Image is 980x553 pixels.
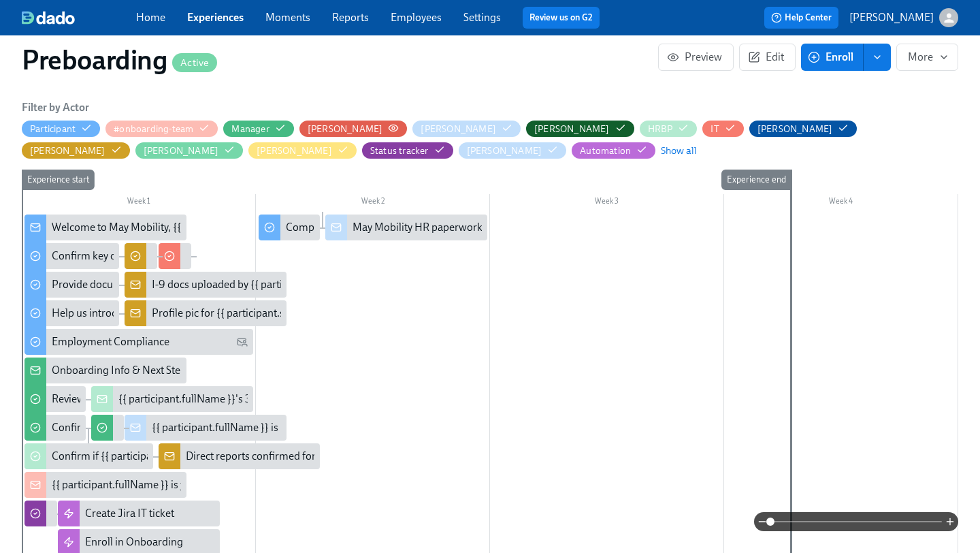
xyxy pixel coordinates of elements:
[114,123,193,136] div: Hide #onboarding-team
[421,123,496,136] div: [PERSON_NAME]
[30,123,76,136] div: Hide Participant
[152,277,639,292] div: I-9 docs uploaded by {{ participant.startDate | MM/DD }} new [PERSON_NAME] {{ participant.fullNam...
[757,123,833,136] div: Hide Josh
[24,243,119,269] div: Confirm key details about yourself
[256,194,490,212] div: Week 2
[187,11,244,24] a: Experiences
[362,142,453,159] button: Status tracker
[52,334,169,349] div: Employment Compliance
[159,443,321,469] div: Direct reports confirmed for {{ participant.startDate | MM/DD }} new [PERSON_NAME] {{ participant...
[896,44,958,71] button: More
[24,358,186,383] div: Onboarding Info & Next Steps for {{ participant.fullName }}
[85,506,174,521] div: Create Jira IT ticket
[22,100,89,115] h6: Filter by Actor
[751,50,784,64] span: Edit
[52,449,425,464] div: Confirm if {{ participant.startDate | MM/DD }} new joiners will have direct reports
[299,121,408,137] button: [PERSON_NAME]
[801,44,864,71] button: Enroll
[85,535,183,550] div: Enroll in Onboarding
[52,363,326,378] div: Onboarding Info & Next Steps for {{ participant.fullName }}
[391,11,442,24] a: Employees
[412,121,521,137] button: [PERSON_NAME]
[771,11,832,25] span: Help Center
[648,123,673,136] div: Hide HRBP
[223,121,293,137] button: Manager
[30,144,105,157] div: Hide Kaelyn
[172,58,217,68] span: Active
[152,420,423,435] div: {{ participant.fullName }} is now in the MVO Training sheet
[526,121,634,137] button: [PERSON_NAME]
[125,272,287,298] div: I-9 docs uploaded by {{ participant.startDate | MM/DD }} new [PERSON_NAME] {{ participant.fullNam...
[135,142,244,159] button: [PERSON_NAME]
[52,306,208,321] div: Help us introduce you to the team
[265,11,310,24] a: Moments
[325,215,487,240] div: May Mobility HR paperwork for {{ participant.fullName }} (starting {{ participant.startDate | MMM...
[237,336,248,347] svg: Personal Email
[580,144,631,157] div: Hide Automation
[24,386,86,412] div: Review Hiring Manager Guide & provide link to onboarding plan
[24,443,153,469] div: Confirm if {{ participant.startDate | MM/DD }} new joiners will have direct reports
[370,144,429,157] div: Hide Status tracker
[490,194,724,212] div: Week 3
[572,142,655,159] button: Automation
[640,121,698,137] button: HRBP
[22,11,136,25] a: dado
[661,144,697,157] button: Show all
[811,50,853,64] span: Enroll
[231,123,269,136] div: Hide Manager
[52,220,312,235] div: Welcome to May Mobility, {{ participant.firstName }}! 🎉
[308,123,383,136] div: [PERSON_NAME]
[529,11,593,25] a: Review us on G2
[721,170,791,190] div: Experience end
[710,123,719,136] div: Hide IT
[52,477,483,492] div: {{ participant.fullName }} is joining the team on {{ participant.startDate | MMM DD YYYY }} 🎉
[286,220,432,235] div: Complete Japan HR paperwork
[22,11,75,25] img: dado
[105,121,218,137] button: #onboarding-team
[849,10,934,25] p: [PERSON_NAME]
[257,144,332,157] div: Hide Laura
[22,170,95,190] div: Experience start
[332,11,369,24] a: Reports
[523,7,600,29] button: Review us on G2
[670,50,722,64] span: Preview
[749,121,857,137] button: [PERSON_NAME]
[259,215,320,240] div: Complete Japan HR paperwork
[144,144,219,157] div: Hide Lacey Heiss
[24,472,186,498] div: {{ participant.fullName }} is joining the team on {{ participant.startDate | MMM DD YYYY }} 🎉
[24,300,119,326] div: Help us introduce you to the team
[459,142,567,159] button: [PERSON_NAME]
[702,121,743,137] button: IT
[467,144,542,157] div: Hide Tomoko Iwai
[849,8,958,27] button: [PERSON_NAME]
[739,44,796,71] button: Edit
[136,11,165,24] a: Home
[152,306,605,321] div: Profile pic for {{ participant.startDate | MM/DD }} new [PERSON_NAME] {{ participant.fullName }}
[248,142,357,159] button: [PERSON_NAME]
[52,392,349,407] div: Review Hiring Manager Guide & provide link to onboarding plan
[22,44,217,76] h1: Preboarding
[186,449,706,464] div: Direct reports confirmed for {{ participant.startDate | MM/DD }} new [PERSON_NAME] {{ participant...
[463,11,501,24] a: Settings
[908,50,947,64] span: More
[22,121,100,137] button: Participant
[125,300,287,326] div: Profile pic for {{ participant.startDate | MM/DD }} new [PERSON_NAME] {{ participant.fullName }}
[125,415,287,441] div: {{ participant.fullName }} is now in the MVO Training sheet
[764,7,838,29] button: Help Center
[724,194,958,212] div: Week 4
[24,272,119,298] div: Provide documents for your I-9 verification
[118,392,332,407] div: {{ participant.fullName }}'s 30-60-90 day plan
[58,501,220,526] div: Create Jira IT ticket
[24,215,186,240] div: Welcome to May Mobility, {{ participant.firstName }}! 🎉
[534,123,610,136] div: Hide Derek Baker
[91,386,253,412] div: {{ participant.fullName }}'s 30-60-90 day plan
[658,44,734,71] button: Preview
[52,420,293,435] div: Confirm key details about {{ participant.firstName }}
[52,249,210,264] div: Confirm key details about yourself
[24,329,253,355] div: Employment Compliance
[22,142,130,159] button: [PERSON_NAME]
[864,44,891,71] button: enroll
[52,277,250,292] div: Provide documents for your I-9 verification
